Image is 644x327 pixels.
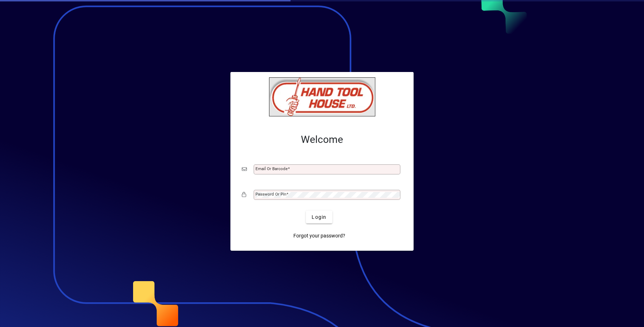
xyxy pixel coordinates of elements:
button: Login [306,211,332,223]
span: Login [312,213,326,221]
a: Forgot your password? [291,229,348,242]
span: Forgot your password? [293,232,345,240]
h2: Welcome [242,134,402,146]
mat-label: Email or Barcode [255,166,288,171]
mat-label: Password or Pin [255,192,286,197]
